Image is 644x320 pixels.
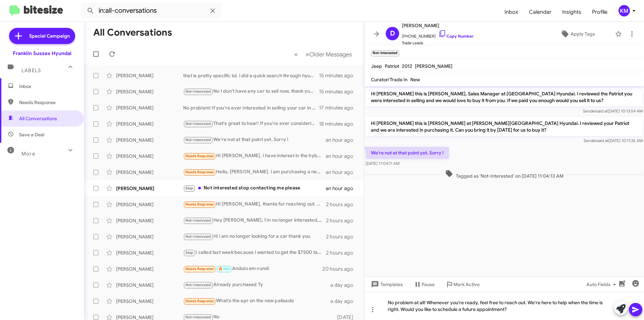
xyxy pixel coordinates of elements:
div: [PERSON_NAME] [116,169,183,176]
small: Not-Interested [371,50,399,56]
div: [PERSON_NAME] [116,217,183,224]
div: KM [619,5,630,16]
span: Inbox [19,83,76,90]
button: Pause [408,278,440,290]
span: Insights [557,2,587,22]
div: [PERSON_NAME] [116,121,183,127]
div: 2 hours ago [326,217,359,224]
div: 15 minutes ago [319,88,359,95]
div: a day ago [330,282,359,288]
div: No I don't have any car to sell now, thank you so much! If anything needed will stop by [183,88,319,95]
span: Tagged as 'Not-Interested' on [DATE] 11:04:13 AM [442,170,566,179]
div: Hi I am no longer looking for a car thank you [183,233,326,240]
a: Profile [587,2,613,22]
span: Patriot [385,63,399,69]
span: « [294,50,298,58]
span: Stop [185,250,194,255]
div: that is pretty specific lol. i did a quick search through hyundais inventory unfortunately I dont... [183,72,319,79]
div: No problem at all! Whenever you're ready, feel free to reach out. We're here to help when the tim... [364,292,644,320]
div: That's great to hear! If you're ever considering selling your current vehicle in the future, feel... [183,120,319,128]
span: Pause [422,278,435,290]
span: Needs Response [185,154,214,158]
span: [PHONE_NUMBER] [402,30,474,40]
div: [PERSON_NAME] [116,249,183,256]
span: Special Campaign [29,33,70,39]
span: New [410,77,420,83]
input: Search [81,3,222,19]
span: Apply Tags [571,28,595,40]
div: I called last week because I wanted to get the $7500 tax credit. No one would give me a number al... [183,249,326,257]
span: [PERSON_NAME] [415,63,452,69]
button: Next [302,47,356,61]
span: More [21,151,35,157]
div: an hour ago [326,137,359,143]
span: Needs Response [185,299,214,303]
span: Labels [21,67,41,74]
div: [PERSON_NAME] [116,266,183,272]
nav: Page navigation example [290,47,356,61]
span: Needs Response [185,267,214,271]
span: Not-Interested [185,138,211,142]
div: [PERSON_NAME] [116,185,183,192]
button: Templates [364,278,408,290]
button: Apply Tags [543,28,612,40]
span: Not-Interested [185,122,211,126]
div: 2 hours ago [326,233,359,240]
div: Already purchased Ty [183,281,330,289]
div: [PERSON_NAME] [116,88,183,95]
div: [PERSON_NAME] [116,298,183,305]
span: » [306,50,309,58]
a: Calendar [524,2,557,22]
div: an hour ago [326,185,359,192]
span: 🔥 Hot [218,267,230,271]
div: Franklin Sussex Hyundai [13,50,71,57]
div: Hi [PERSON_NAME], thanks for reaching out. Not seriously looking at the moment, just starting to ... [183,200,326,208]
span: Sender [DATE] 10:13:54 AM [583,108,643,113]
button: Mark Active [440,278,485,290]
span: Save a Deal [19,131,44,138]
span: D [390,28,395,39]
div: No problem! If you're ever interested in selling your car in the future, feel free to reach out. ... [183,104,319,111]
span: said at [597,138,608,143]
span: Trade Leads [402,40,474,46]
a: Copy Number [438,34,474,39]
span: [DATE] 11:04:11 AM [366,161,399,166]
div: [PERSON_NAME] [116,104,183,111]
div: 17 minutes ago [319,104,359,111]
div: Andulo em vundi [183,265,322,273]
p: Hi [PERSON_NAME] this is [PERSON_NAME], Sales Manager at [GEOGRAPHIC_DATA] Hyundai. I reviewed th... [366,88,643,106]
div: [PERSON_NAME] [116,72,183,79]
span: Not-Interested [185,218,211,223]
div: [PERSON_NAME] [116,137,183,143]
h1: All Conversations [93,27,172,38]
span: 2012 [402,63,412,69]
div: Hello, [PERSON_NAME]. I am purchasing a new [PERSON_NAME] SE, 2025. Would you share its price (wh... [183,168,326,176]
div: [PERSON_NAME] [116,282,183,288]
div: [PERSON_NAME] [116,153,183,159]
span: Jeep [371,63,382,69]
p: We're not at that point yet. Sorry ! [366,147,449,159]
span: Auto Fields [586,278,619,290]
div: 18 minutes ago [319,121,359,127]
span: Sender [DATE] 10:11:26 AM [584,138,643,143]
div: We're not at that point yet. Sorry ! [183,136,326,144]
div: What's the apr on the new palisade [183,297,330,305]
div: [PERSON_NAME] [116,201,183,208]
span: [PERSON_NAME] [402,21,474,30]
div: 2 hours ago [326,249,359,256]
span: Stop [185,186,194,190]
div: 15 minutes ago [319,72,359,79]
span: Needs Response [185,170,214,174]
a: Inbox [499,2,524,22]
div: Not interested stop contacting me please [183,184,326,192]
button: Previous [290,47,302,61]
span: Needs Response [19,99,76,106]
span: Templates [370,278,403,290]
span: Not-Interested [185,89,211,94]
div: 2 hours ago [326,201,359,208]
div: Hi [PERSON_NAME]. I have interest in the hybrid model. [183,152,326,160]
div: a day ago [330,298,359,305]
